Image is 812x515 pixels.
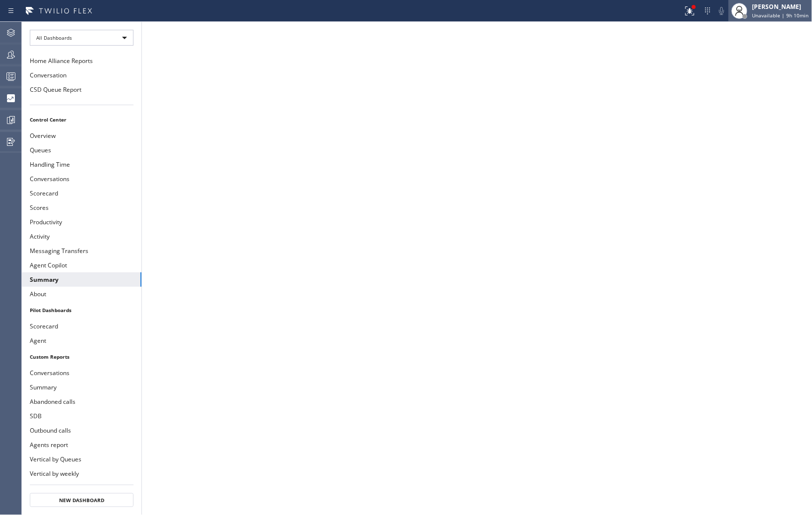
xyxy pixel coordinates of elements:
[22,244,141,258] button: Messaging Transfers
[22,452,141,466] button: Vertical by Queues
[22,229,141,244] button: Activity
[22,157,141,172] button: Handling Time
[22,215,141,229] button: Productivity
[22,172,141,186] button: Conversations
[22,333,141,348] button: Agent
[22,113,141,126] li: Control Center
[22,319,141,333] button: Scorecard
[22,272,141,287] button: Summary
[22,481,141,495] button: Vertical monthly
[715,4,729,18] button: Mute
[22,82,141,97] button: CSD Queue Report
[22,366,141,380] button: Conversations
[22,304,141,317] li: Pilot Dashboards
[22,200,141,215] button: Scores
[22,423,141,438] button: Outbound calls
[22,394,141,409] button: Abandoned calls
[22,466,141,481] button: Vertical by weekly
[22,143,141,157] button: Queues
[752,2,809,11] div: [PERSON_NAME]
[22,258,141,272] button: Agent Copilot
[22,350,141,363] li: Custom Reports
[22,409,141,423] button: SDB
[22,186,141,200] button: Scorecard
[22,54,141,68] button: Home Alliance Reports
[22,68,141,82] button: Conversation
[142,22,812,515] iframe: dashboard_9f6bb337dffe
[22,380,141,394] button: Summary
[22,129,141,143] button: Overview
[22,438,141,452] button: Agents report
[30,493,134,507] button: New Dashboard
[22,287,141,301] button: About
[752,12,809,19] span: Unavailable | 9h 10min
[30,30,134,46] div: All Dashboards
